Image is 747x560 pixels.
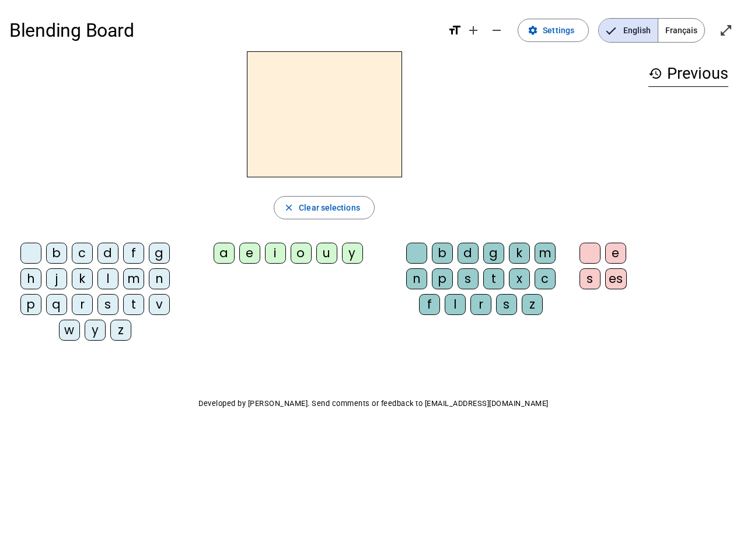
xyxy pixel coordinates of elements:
div: y [342,243,363,264]
div: p [20,294,41,315]
div: s [496,294,517,315]
h1: Blending Board [9,12,438,49]
div: b [46,243,67,264]
div: v [149,294,170,315]
div: g [483,243,504,264]
div: r [470,294,491,315]
mat-button-toggle-group: Language selection [598,18,705,43]
div: u [316,243,337,264]
mat-icon: format_size [448,23,462,37]
span: Français [658,19,704,42]
div: c [72,243,93,264]
div: d [97,243,118,264]
mat-icon: add [466,23,480,37]
h3: Previous [648,61,728,87]
div: i [265,243,286,264]
div: a [214,243,235,264]
div: c [535,268,556,289]
mat-icon: close [284,202,294,213]
div: j [46,268,67,289]
div: k [509,243,530,264]
div: n [406,268,427,289]
div: y [85,320,106,341]
div: g [149,243,170,264]
div: e [605,243,626,264]
div: p [432,268,453,289]
div: q [46,294,67,315]
button: Settings [518,19,589,42]
p: Developed by [PERSON_NAME]. Send comments or feedback to [EMAIL_ADDRESS][DOMAIN_NAME] [9,397,738,411]
span: Clear selections [299,201,360,215]
div: r [72,294,93,315]
div: k [72,268,93,289]
div: w [59,320,80,341]
div: x [509,268,530,289]
div: z [110,320,131,341]
div: m [123,268,144,289]
div: d [458,243,479,264]
mat-icon: remove [490,23,504,37]
button: Increase font size [462,19,485,42]
div: l [97,268,118,289]
div: l [445,294,466,315]
div: t [483,268,504,289]
div: m [535,243,556,264]
div: z [522,294,543,315]
div: f [419,294,440,315]
div: n [149,268,170,289]
div: e [239,243,260,264]
span: English [599,19,658,42]
button: Enter full screen [714,19,738,42]
mat-icon: history [648,66,662,80]
div: s [580,268,601,289]
span: Settings [543,23,574,37]
button: Clear selections [274,196,375,219]
div: s [97,294,118,315]
div: b [432,243,453,264]
div: o [291,243,312,264]
mat-icon: open_in_full [719,23,733,37]
button: Decrease font size [485,19,508,42]
mat-icon: settings [528,25,538,36]
div: s [458,268,479,289]
div: es [605,268,627,289]
div: t [123,294,144,315]
div: h [20,268,41,289]
div: f [123,243,144,264]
